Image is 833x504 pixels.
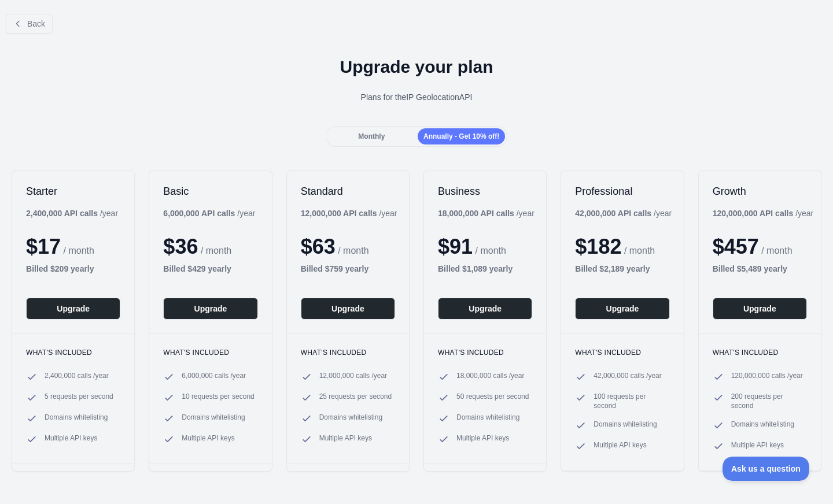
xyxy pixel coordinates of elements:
[575,207,672,219] div: / year
[301,207,397,219] div: / year
[438,184,532,198] h2: Business
[301,184,395,198] h2: Standard
[301,235,336,258] span: $ 63
[713,209,794,218] b: 120,000,000 API calls
[575,209,651,218] b: 42,000,000 API calls
[713,207,814,219] div: / year
[713,184,807,198] h2: Growth
[438,207,535,219] div: / year
[713,235,759,258] span: $ 457
[575,184,669,198] h2: Professional
[301,209,377,218] b: 12,000,000 API calls
[575,235,621,258] span: $ 182
[438,235,473,258] span: $ 91
[723,457,810,481] iframe: Toggle Customer Support
[438,209,514,218] b: 18,000,000 API calls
